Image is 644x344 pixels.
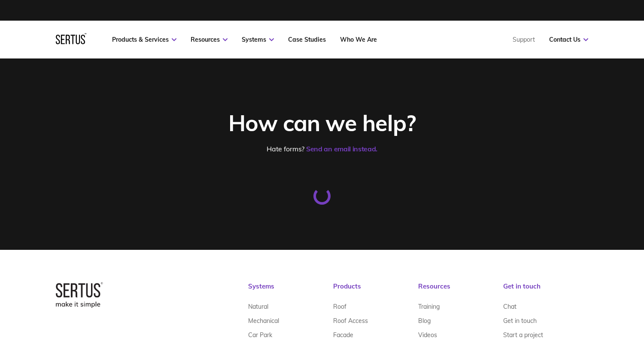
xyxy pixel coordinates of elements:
img: logo-box-2bec1e6d7ed5feb70a4f09a85fa1bbdd.png [56,282,103,308]
a: Videos [418,328,437,342]
a: Roof Access [333,313,368,328]
div: Hate forms? [130,144,514,153]
a: Products & Services [112,36,176,43]
a: Start a project [503,328,543,342]
a: Systems [242,36,274,43]
a: Who We Are [340,36,377,43]
a: Send an email instead. [306,144,377,153]
a: Get in touch [503,313,537,328]
a: Roof [333,299,346,313]
a: Facade [333,328,353,342]
a: Training [418,299,440,313]
a: Car Park [248,328,272,342]
a: Natural [248,299,268,313]
a: Blog [418,313,431,328]
div: Products [333,282,418,299]
a: Support [513,36,535,43]
a: Chat [503,299,516,313]
div: How can we help? [130,109,514,137]
div: Resources [418,282,503,299]
div: Get in touch [503,282,588,299]
a: Mechanical [248,313,279,328]
div: Systems [248,282,333,299]
a: Resources [191,36,228,43]
a: Case Studies [288,36,326,43]
a: Contact Us [549,36,588,43]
